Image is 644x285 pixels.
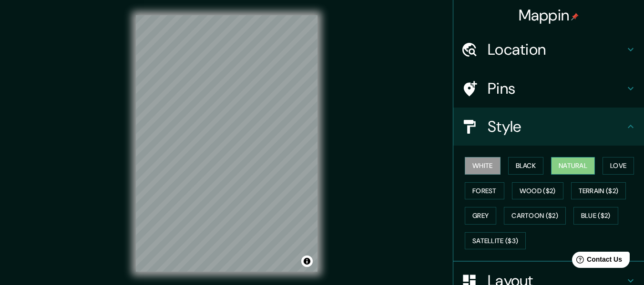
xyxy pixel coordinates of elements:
[136,15,317,272] canvas: Map
[571,182,626,200] button: Terrain ($2)
[488,79,625,98] h4: Pins
[504,207,566,225] button: Cartoon ($2)
[465,157,501,175] button: White
[488,40,625,59] h4: Location
[573,207,618,225] button: Blue ($2)
[465,207,496,225] button: Grey
[519,6,579,25] h4: Mappin
[488,117,625,136] h4: Style
[453,30,644,69] div: Location
[465,232,526,250] button: Satellite ($3)
[551,157,595,175] button: Natural
[453,69,644,108] div: Pins
[559,248,634,275] iframe: Help widget launcher
[453,108,644,146] div: Style
[571,13,579,20] img: pin-icon.png
[512,182,563,200] button: Wood ($2)
[603,157,634,175] button: Love
[508,157,544,175] button: Black
[465,182,504,200] button: Forest
[301,256,313,267] button: Toggle attribution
